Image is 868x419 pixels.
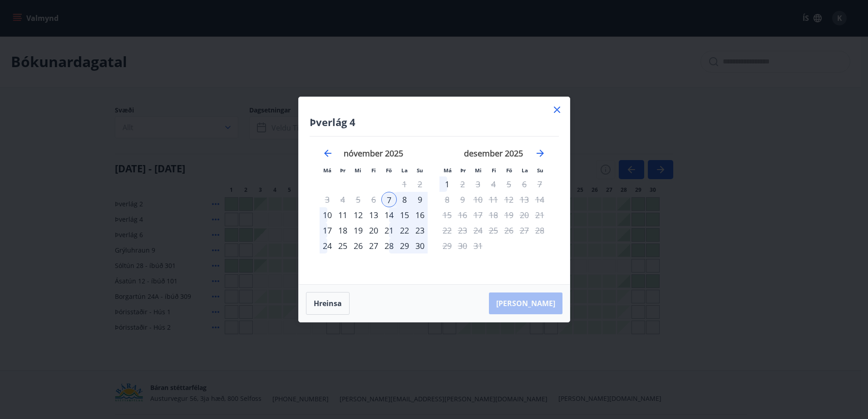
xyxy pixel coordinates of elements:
div: 12 [350,207,366,223]
div: 26 [350,238,366,253]
td: Not available. laugardagur, 27. desember 2025 [517,223,532,238]
td: Choose miðvikudagur, 26. nóvember 2025 as your check-out date. It’s available. [350,238,366,253]
td: Choose þriðjudagur, 25. nóvember 2025 as your check-out date. It’s available. [335,238,350,253]
td: Not available. laugardagur, 13. desember 2025 [517,192,532,207]
td: Not available. sunnudagur, 21. desember 2025 [532,207,547,223]
small: Má [444,167,452,174]
small: Fö [506,167,512,174]
td: Not available. sunnudagur, 14. desember 2025 [532,192,547,207]
small: La [522,167,528,174]
td: Choose sunnudagur, 23. nóvember 2025 as your check-out date. It’s available. [412,223,428,238]
td: Not available. mánudagur, 15. desember 2025 [439,207,455,223]
div: 16 [412,207,428,223]
td: Not available. miðvikudagur, 5. nóvember 2025 [350,192,366,207]
div: 27 [366,238,381,253]
td: Choose sunnudagur, 16. nóvember 2025 as your check-out date. It’s available. [412,207,428,223]
div: 20 [366,223,381,238]
div: Aðeins útritun í boði [439,176,455,192]
div: Aðeins innritun í boði [381,192,397,207]
td: Choose þriðjudagur, 11. nóvember 2025 as your check-out date. It’s available. [335,207,350,223]
div: 28 [381,238,397,253]
td: Choose laugardagur, 8. nóvember 2025 as your check-out date. It’s available. [397,192,412,207]
div: 15 [397,207,412,223]
small: Su [537,167,543,174]
td: Not available. miðvikudagur, 17. desember 2025 [470,207,486,223]
div: 14 [381,207,397,223]
small: Mi [475,167,482,174]
td: Not available. föstudagur, 19. desember 2025 [501,207,517,223]
div: 25 [335,238,350,253]
td: Choose mánudagur, 10. nóvember 2025 as your check-out date. It’s available. [320,207,335,223]
td: Choose sunnudagur, 30. nóvember 2025 as your check-out date. It’s available. [412,238,428,253]
td: Not available. sunnudagur, 2. nóvember 2025 [412,176,428,192]
td: Not available. fimmtudagur, 25. desember 2025 [486,223,501,238]
h4: Þverlág 4 [310,115,559,129]
td: Not available. þriðjudagur, 16. desember 2025 [455,207,470,223]
small: Þr [460,167,466,174]
div: 9 [412,192,428,207]
div: 23 [412,223,428,238]
td: Choose fimmtudagur, 27. nóvember 2025 as your check-out date. It’s available. [366,238,381,253]
td: Choose fimmtudagur, 20. nóvember 2025 as your check-out date. It’s available. [366,223,381,238]
small: Má [323,167,331,174]
td: Not available. þriðjudagur, 30. desember 2025 [455,238,470,253]
div: Move backward to switch to the previous month. [322,148,333,159]
td: Choose miðvikudagur, 19. nóvember 2025 as your check-out date. It’s available. [350,223,366,238]
td: Not available. þriðjudagur, 23. desember 2025 [455,223,470,238]
td: Not available. föstudagur, 5. desember 2025 [501,176,517,192]
small: Fö [386,167,392,174]
td: Not available. mánudagur, 8. desember 2025 [439,192,455,207]
div: 21 [381,223,397,238]
td: Choose mánudagur, 17. nóvember 2025 as your check-out date. It’s available. [320,223,335,238]
div: 18 [335,223,350,238]
td: Not available. fimmtudagur, 11. desember 2025 [486,192,501,207]
td: Selected as start date. föstudagur, 7. nóvember 2025 [381,192,397,207]
div: 17 [320,223,335,238]
div: 8 [397,192,412,207]
div: 19 [350,223,366,238]
td: Not available. miðvikudagur, 31. desember 2025 [470,238,486,253]
div: 24 [320,238,335,253]
td: Choose laugardagur, 22. nóvember 2025 as your check-out date. It’s available. [397,223,412,238]
td: Choose föstudagur, 28. nóvember 2025 as your check-out date. It’s available. [381,238,397,253]
strong: desember 2025 [464,148,523,159]
td: Not available. laugardagur, 6. desember 2025 [517,176,532,192]
td: Not available. mánudagur, 22. desember 2025 [439,223,455,238]
small: La [401,167,408,174]
td: Choose mánudagur, 1. desember 2025 as your check-out date. It’s available. [439,176,455,192]
td: Choose sunnudagur, 9. nóvember 2025 as your check-out date. It’s available. [412,192,428,207]
button: Hreinsa [306,292,350,315]
div: 30 [412,238,428,253]
td: Choose laugardagur, 15. nóvember 2025 as your check-out date. It’s available. [397,207,412,223]
td: Not available. laugardagur, 1. nóvember 2025 [397,176,412,192]
td: Not available. fimmtudagur, 6. nóvember 2025 [366,192,381,207]
small: Fi [371,167,376,174]
td: Choose mánudagur, 24. nóvember 2025 as your check-out date. It’s available. [320,238,335,253]
td: Choose þriðjudagur, 18. nóvember 2025 as your check-out date. It’s available. [335,223,350,238]
td: Not available. sunnudagur, 28. desember 2025 [532,223,547,238]
td: Not available. föstudagur, 26. desember 2025 [501,223,517,238]
strong: nóvember 2025 [344,148,403,159]
div: 10 [320,207,335,223]
small: Su [417,167,423,174]
td: Not available. þriðjudagur, 2. desember 2025 [455,176,470,192]
td: Choose föstudagur, 14. nóvember 2025 as your check-out date. It’s available. [381,207,397,223]
td: Not available. mánudagur, 3. nóvember 2025 [320,192,335,207]
div: Calendar [310,136,559,273]
td: Not available. sunnudagur, 7. desember 2025 [532,176,547,192]
td: Not available. föstudagur, 12. desember 2025 [501,192,517,207]
div: 29 [397,238,412,253]
div: 11 [335,207,350,223]
small: Þr [340,167,345,174]
td: Not available. miðvikudagur, 24. desember 2025 [470,223,486,238]
td: Choose föstudagur, 21. nóvember 2025 as your check-out date. It’s available. [381,223,397,238]
td: Not available. miðvikudagur, 10. desember 2025 [470,192,486,207]
small: Fi [492,167,496,174]
div: 22 [397,223,412,238]
td: Not available. mánudagur, 29. desember 2025 [439,238,455,253]
td: Not available. laugardagur, 20. desember 2025 [517,207,532,223]
td: Choose laugardagur, 29. nóvember 2025 as your check-out date. It’s available. [397,238,412,253]
td: Not available. miðvikudagur, 3. desember 2025 [470,176,486,192]
td: Not available. þriðjudagur, 4. nóvember 2025 [335,192,350,207]
td: Choose fimmtudagur, 13. nóvember 2025 as your check-out date. It’s available. [366,207,381,223]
